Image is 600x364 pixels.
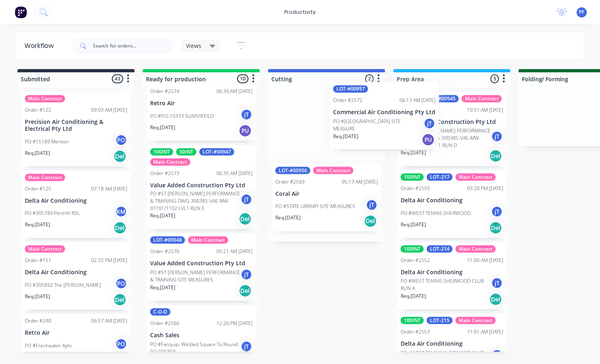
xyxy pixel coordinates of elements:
img: Factory [15,6,27,18]
input: Search for orders... [93,38,173,54]
div: Workflow [24,41,58,51]
span: PF [579,9,585,16]
span: Views [186,41,202,50]
div: productivity [280,6,320,18]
